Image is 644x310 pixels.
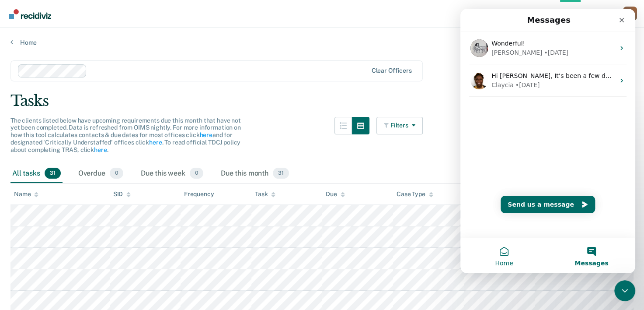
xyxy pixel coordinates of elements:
a: here [149,139,162,146]
span: The clients listed below have upcoming requirements due this month that have not yet been complet... [10,117,241,153]
button: Filters [376,117,423,134]
div: Clear officers [372,67,412,74]
div: Due this month31 [219,164,291,183]
div: SID [113,190,131,198]
div: Overdue0 [77,164,125,183]
div: All tasks31 [10,164,63,183]
iframe: Intercom live chat [614,280,635,301]
span: 31 [45,168,61,179]
div: Tasks [10,92,634,110]
span: 31 [273,168,289,179]
a: here [199,131,212,138]
span: 0 [110,168,123,179]
a: here [94,146,107,153]
a: Home [10,39,634,46]
button: Profile dropdown button [623,7,637,21]
div: Frequency [184,190,214,198]
div: Due this week0 [139,164,205,183]
div: Case Type [397,190,433,198]
div: Name [14,190,38,198]
span: 0 [190,168,203,179]
div: Due [326,190,345,198]
iframe: Intercom live chat [460,9,635,273]
img: Recidiviz [9,9,51,19]
div: Task [255,190,275,198]
div: K G [623,7,637,21]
